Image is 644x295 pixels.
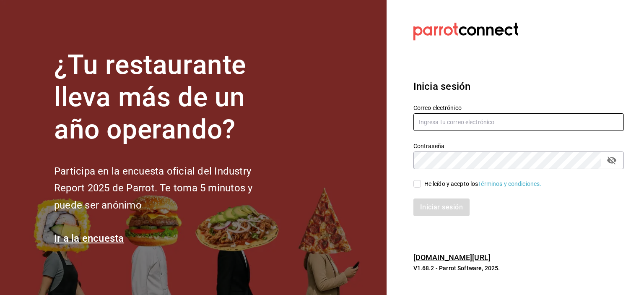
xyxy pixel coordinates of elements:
[413,105,624,111] label: Correo electrónico
[413,253,491,262] a: [DOMAIN_NAME][URL]
[413,143,624,149] label: Contraseña
[478,180,541,187] a: Términos y condiciones.
[54,163,280,214] h2: Participa en la encuesta oficial del Industry Report 2025 de Parrot. Te toma 5 minutos y puede se...
[54,232,124,244] a: Ir a la encuesta
[413,79,624,94] h3: Inicia sesión
[54,49,280,146] h1: ¿Tu restaurante lleva más de un año operando?
[413,113,624,131] input: Ingresa tu correo electrónico
[605,153,619,167] button: passwordField
[413,264,624,272] p: V1.68.2 - Parrot Software, 2025.
[424,180,542,188] div: He leído y acepto los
